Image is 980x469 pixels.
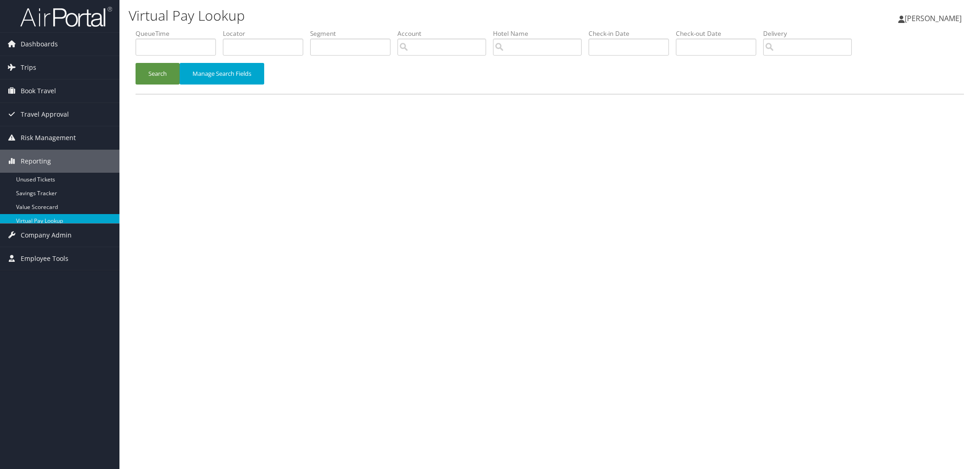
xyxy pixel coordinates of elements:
[21,56,36,79] span: Trips
[136,63,180,85] button: Search
[21,126,76,149] span: Risk Management
[21,150,51,173] span: Reporting
[676,29,763,38] label: Check-out Date
[21,33,58,56] span: Dashboards
[905,13,962,23] span: [PERSON_NAME]
[223,29,310,38] label: Locator
[136,29,223,38] label: QueueTime
[21,247,68,270] span: Employee Tools
[310,29,397,38] label: Segment
[129,6,690,25] h1: Virtual Pay Lookup
[20,6,112,28] img: airportal-logo.png
[21,103,69,126] span: Travel Approval
[180,63,264,85] button: Manage Search Fields
[21,224,72,247] span: Company Admin
[21,79,56,102] span: Book Travel
[898,5,971,32] a: [PERSON_NAME]
[589,29,676,38] label: Check-in Date
[493,29,589,38] label: Hotel Name
[397,29,493,38] label: Account
[763,29,859,38] label: Delivery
